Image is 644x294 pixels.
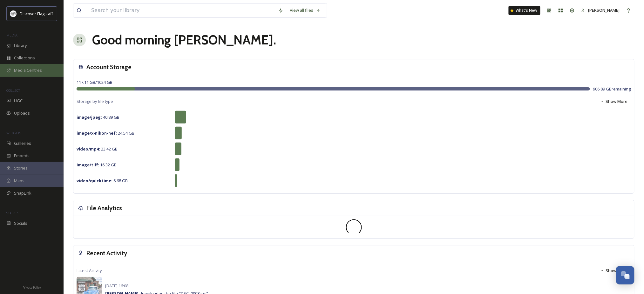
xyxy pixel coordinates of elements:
[14,98,23,104] span: UGC
[287,4,324,17] a: View all files
[77,178,128,184] span: 6.68 GB
[578,4,623,17] a: [PERSON_NAME]
[86,204,122,213] h3: File Analytics
[14,43,27,49] span: Library
[14,178,24,184] span: Maps
[14,55,35,61] span: Collections
[593,86,631,92] span: 906.89 GB remaining
[14,190,31,196] span: SnapLink
[14,153,30,159] span: Embeds
[77,130,134,136] span: 24.54 GB
[14,165,28,171] span: Stories
[77,130,117,136] strong: image/x-nikon-nef :
[77,162,117,168] span: 16.32 GB
[20,11,53,17] span: Discover Flagstaff
[86,63,132,72] h3: Account Storage
[77,178,112,184] strong: video/quicktime :
[77,162,99,168] strong: image/tiff :
[509,6,540,15] a: What's New
[14,220,27,226] span: Socials
[14,140,31,146] span: Galleries
[77,114,119,120] span: 40.89 GB
[14,67,42,73] span: Media Centres
[6,33,17,37] span: MEDIA
[77,79,112,85] span: 117.11 GB / 1024 GB
[6,130,21,135] span: WIDGETS
[23,285,41,290] span: Privacy Policy
[14,110,30,116] span: Uploads
[616,266,634,284] button: Open Chat
[77,146,118,152] span: 23.42 GB
[77,98,113,104] span: Storage by file type
[86,249,127,258] h3: Recent Activity
[105,283,128,289] span: [DATE] 16:08
[588,7,620,13] span: [PERSON_NAME]
[597,264,631,277] button: Show More
[10,10,17,17] img: Untitled%20design%20(1).png
[77,114,102,120] strong: image/jpeg :
[6,88,20,93] span: COLLECT
[6,210,19,215] span: SOCIALS
[597,95,631,108] button: Show More
[77,146,100,152] strong: video/mp4 :
[77,268,102,274] span: Latest Activity
[23,283,41,291] a: Privacy Policy
[88,3,275,17] input: Search your library
[92,30,276,50] h1: Good morning [PERSON_NAME] .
